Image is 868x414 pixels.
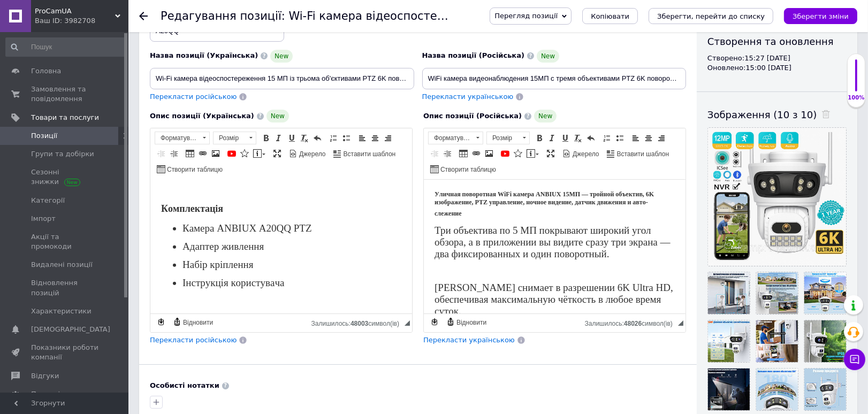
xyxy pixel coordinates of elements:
div: Створено: 15:27 [DATE] [707,53,847,63]
input: Пошук [5,37,126,57]
span: Вставити шаблон [615,150,669,159]
a: Таблиця [458,148,469,159]
div: Оновлено: 15:00 [DATE] [707,63,847,73]
a: Вставити/видалити маркований список [340,132,352,144]
a: По правому краю [382,132,394,144]
span: Назва позиції (Українська) [150,51,258,59]
a: По центру [369,132,381,144]
a: Джерело [287,148,328,159]
a: Додати відео з YouTube [226,148,238,159]
span: Назва позиції (Російська) [422,51,525,59]
a: Зменшити відступ [155,148,167,159]
a: Повернути (Ctrl+Z) [311,132,323,144]
b: Особисті нотатки [150,381,219,389]
span: Форматування [155,132,199,144]
button: Зберегти, перейти до списку [649,8,773,24]
a: Зробити резервну копію зараз [155,316,167,328]
a: По правому краю [656,132,667,144]
span: Імпорт [31,214,56,224]
a: Джерело [561,148,601,159]
span: Перегляд позиції [494,12,558,20]
a: Максимізувати [271,148,283,159]
a: По лівому краю [630,132,642,144]
span: Перекласти українською [423,336,515,344]
span: Перекласти російською [150,93,237,101]
div: Повернутися назад [139,12,148,20]
a: Курсив (Ctrl+I) [273,132,285,144]
a: Вставити повідомлення [525,148,540,159]
i: Зберегти, перейти до списку [657,12,765,20]
span: 48026 [624,320,642,327]
a: Зменшити відступ [429,148,440,159]
a: Форматування [428,132,483,144]
a: Вставити повідомлення [252,148,267,159]
span: Джерело [571,150,599,159]
i: Зберегти зміни [793,12,849,20]
button: Зберегти зміни [784,8,857,24]
div: Кiлькiсть символiв [311,317,405,327]
input: Наприклад, H&M жіноча сукня зелена 38 розмір вечірня максі з блискітками [422,68,687,89]
a: Вставити іконку [239,148,250,159]
span: Головна [31,66,61,76]
div: Зображення (10 з 10) [707,108,847,121]
button: Чат з покупцем [844,349,865,370]
iframe: Редактор, 9EFA4682-F2F6-4554-8457-710E4790E837 [424,180,686,313]
span: Форматування [429,132,473,144]
a: Підкреслений (Ctrl+U) [286,132,298,144]
div: 100% Якість заповнення [847,53,865,108]
span: Потягніть для зміни розмірів [678,320,683,326]
a: Відновити [445,316,488,328]
a: Вставити/Редагувати посилання (Ctrl+L) [470,148,482,159]
span: New [534,110,557,122]
a: Видалити форматування [299,132,310,144]
a: Вставити/видалити маркований список [614,132,626,144]
a: Зробити резервну копію зараз [429,316,440,328]
a: Курсив (Ctrl+I) [546,132,558,144]
a: Зображення [210,148,222,159]
span: New [270,50,293,63]
span: Відновити [181,318,213,327]
span: Замовлення та повідомлення [31,85,99,104]
a: Відновити [171,316,215,328]
a: Збільшити відступ [168,148,180,159]
span: Акції та промокоди [31,232,99,251]
a: Вставити/видалити нумерований список [328,132,339,144]
span: Розмір [214,132,246,144]
span: Створити таблицю [439,165,496,174]
span: Відгуки [31,371,59,381]
a: Підкреслений (Ctrl+U) [559,132,571,144]
span: Перекласти російською [150,336,237,344]
span: Відновити [455,318,486,327]
button: Копіювати [582,8,638,24]
a: Вставити/Редагувати посилання (Ctrl+L) [197,148,209,159]
span: [PERSON_NAME] снимает в разрешении 6K Ultra HD, обеспечивая максимальную чёткость в любое время с... [11,102,249,137]
iframe: Редактор, 2198769F-74E8-42B0-B8B8-2A4BFCEC2B85 [150,180,412,313]
a: По центру [643,132,654,144]
span: Характеристики [31,306,92,316]
a: Жирний (Ctrl+B) [534,132,545,144]
a: Збільшити відступ [441,148,453,159]
div: Ваш ID: 3982708 [35,16,128,26]
span: Копіювати [591,12,629,20]
span: Товари та послуги [31,113,99,122]
a: Вставити іконку [512,148,524,159]
span: Відновлення позицій [31,278,99,297]
span: ProCamUA [35,6,115,16]
span: Розмір [487,132,519,144]
a: Максимізувати [545,148,557,159]
a: Жирний (Ctrl+B) [260,132,272,144]
a: Вставити/видалити нумерований список [601,132,613,144]
span: Опис позиції (Українська) [150,112,254,120]
span: Опис позиції (Російська) [423,112,522,120]
span: Сезонні знижки [31,167,99,187]
a: Розмір [486,132,530,144]
input: Наприклад, H&M жіноча сукня зелена 38 розмір вечірня максі з блискітками [150,68,414,89]
a: Створити таблицю [429,163,498,175]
